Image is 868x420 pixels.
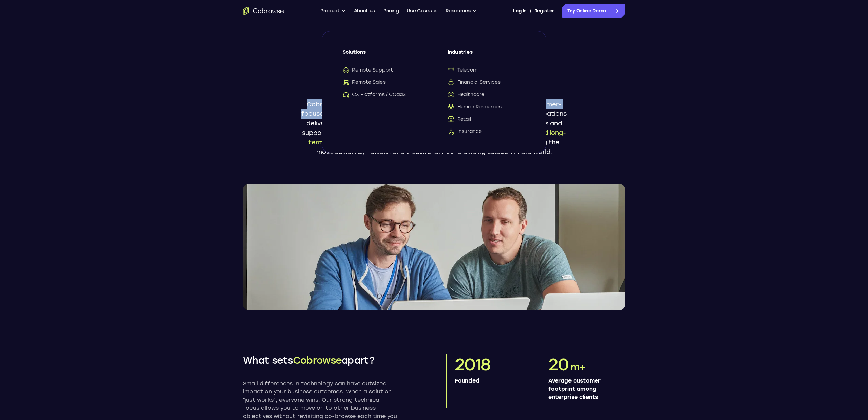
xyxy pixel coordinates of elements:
a: CX Platforms / CCaaSCX Platforms / CCaaS [343,91,420,98]
a: Log In [513,4,526,18]
a: RetailRetail [448,116,525,123]
span: Insurance [448,128,482,135]
p: Cobrowse is a leading provider of collaborative browsing solutions for customer-focused businesse... [301,99,567,157]
p: Founded [455,377,526,385]
span: Telecom [448,67,477,74]
span: Solutions [343,49,420,61]
a: Remote SupportRemote Support [343,67,420,74]
span: Healthcare [448,91,484,98]
img: Two Cobrowse software developers, João and Ross, working on their computers [243,184,625,310]
a: Pricing [383,4,399,18]
span: Remote Sales [343,79,386,86]
img: Insurance [448,128,454,135]
a: Financial ServicesFinancial Services [448,79,525,86]
a: Human ResourcesHuman Resources [448,104,525,110]
span: Cobrowse [293,355,342,366]
img: Telecom [448,67,454,74]
h2: What sets apart? [243,354,397,367]
span: Remote Support [343,67,393,74]
a: Try Online Demo [562,4,625,18]
button: Use Cases [407,4,437,18]
a: About us [354,4,375,18]
img: Financial Services [448,79,454,86]
h1: What does do? [301,61,567,83]
span: Industries [448,49,525,61]
a: TelecomTelecom [448,67,525,74]
img: Healthcare [448,91,454,98]
p: Average customer footprint among enterprise clients [548,377,620,401]
span: 2018 [455,355,490,374]
img: Retail [448,116,454,123]
span: 20 [548,355,569,374]
img: CX Platforms / CCaaS [343,91,349,98]
img: Human Resources [448,104,454,110]
a: Remote SalesRemote Sales [343,79,420,86]
span: Who we are [301,55,567,59]
img: Remote Support [343,67,349,74]
span: Retail [448,116,471,123]
span: Financial Services [448,79,501,86]
a: Go to the home page [243,7,284,15]
a: InsuranceInsurance [448,128,525,135]
img: Remote Sales [343,79,349,86]
button: Product [320,4,346,18]
span: m+ [570,361,586,373]
a: HealthcareHealthcare [448,91,525,98]
span: CX Platforms / CCaaS [343,91,406,98]
span: / [530,7,532,15]
button: Resources [446,4,476,18]
a: Register [534,4,554,18]
span: Human Resources [448,104,502,110]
